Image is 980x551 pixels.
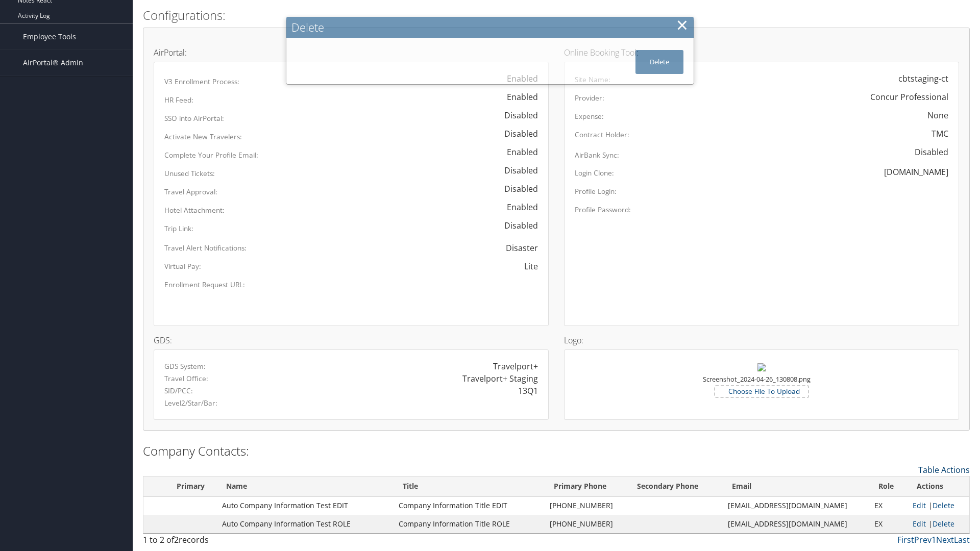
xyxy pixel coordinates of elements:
[869,496,908,515] td: EX
[870,91,948,103] div: Concur Professional
[908,515,969,533] td: |
[497,146,538,158] div: Enabled
[497,72,538,85] div: Enabled
[497,201,538,213] div: Enabled
[494,183,538,195] div: Disabled
[164,187,217,197] label: Travel Approval:
[575,111,604,121] label: Expense:
[154,336,549,344] h4: GDS:
[164,386,193,396] label: SID/PCC:
[493,360,538,372] div: Travelport+
[757,363,766,371] img: Screenshot_2024-04-26_130808.png
[913,500,926,510] a: Edit
[23,24,76,49] span: Employee Tools
[703,374,811,394] small: Screenshot_2024-04-26_130808.png
[564,336,959,344] h4: Logo:
[462,372,538,385] div: Travelport+ Staging
[497,91,538,103] div: Enabled
[143,7,970,24] h2: Configurations:
[164,243,247,253] label: Travel Alert Notifications:
[908,496,969,515] td: |
[908,477,969,496] th: Actions
[545,477,628,496] th: Primary Phone
[904,146,948,158] div: Disabled
[524,260,538,272] div: Lite
[575,130,629,140] label: Contract Holder:
[291,19,694,35] div: Delete
[164,280,245,290] label: Enrollment Request URL:
[164,361,206,371] label: GDS System:
[869,477,908,496] th: Role
[715,386,808,396] label: Choose File To Upload
[394,496,545,515] td: Company Information Title EDIT
[723,515,869,533] td: [EMAIL_ADDRESS][DOMAIN_NAME]
[676,15,688,35] button: ×
[174,534,179,545] span: 2
[164,477,217,496] th: Primary
[932,534,936,545] a: 1
[575,186,617,196] label: Profile Login:
[496,237,538,259] span: Disaster
[575,93,604,103] label: Provider:
[164,113,224,123] label: SSO into AirPortal:
[143,534,338,551] div: 1 to 2 of records
[394,515,545,533] td: Company Information Title ROLE
[932,128,948,140] div: TMC
[217,477,394,496] th: Name
[217,496,394,515] td: Auto Company Information Test EDIT
[494,128,538,140] div: Disabled
[23,50,83,76] span: AirPortal® Admin
[217,515,394,533] td: Auto Company Information Test ROLE
[884,166,948,178] div: [DOMAIN_NAME]
[494,219,538,232] div: Disabled
[575,205,631,215] label: Profile Password:
[164,373,208,384] label: Travel Office:
[518,385,538,397] div: 13Q1
[723,477,869,496] th: Email
[164,398,217,408] label: Level2/Star/Bar:
[869,515,908,533] td: EX
[914,534,932,545] a: Prev
[143,442,970,460] h2: Company Contacts:
[164,132,242,142] label: Activate New Travelers:
[898,72,948,85] div: cbtstaging-ct
[918,464,970,475] a: Table Actions
[897,534,914,545] a: First
[164,223,193,234] label: Trip Link:
[933,500,954,510] a: Delete
[545,496,628,515] td: [PHONE_NUMBER]
[154,48,549,57] h4: AirPortal:
[575,150,619,160] label: AirBank Sync:
[164,168,215,179] label: Unused Tickets:
[933,519,954,529] a: Delete
[545,515,628,533] td: [PHONE_NUMBER]
[164,77,239,87] label: V3 Enrollment Process:
[564,48,959,57] h4: Online Booking Tool:
[164,205,225,215] label: Hotel Attachment:
[164,95,193,105] label: HR Feed:
[635,50,683,74] button: Delete
[723,496,869,515] td: [EMAIL_ADDRESS][DOMAIN_NAME]
[913,519,926,529] a: Edit
[936,534,954,545] a: Next
[494,109,538,121] div: Disabled
[494,164,538,177] div: Disabled
[954,534,970,545] a: Last
[927,109,948,121] div: None
[575,168,614,178] label: Login Clone:
[628,477,723,496] th: Secondary Phone
[394,477,545,496] th: Title
[164,261,201,271] label: Virtual Pay:
[164,150,258,160] label: Complete Your Profile Email:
